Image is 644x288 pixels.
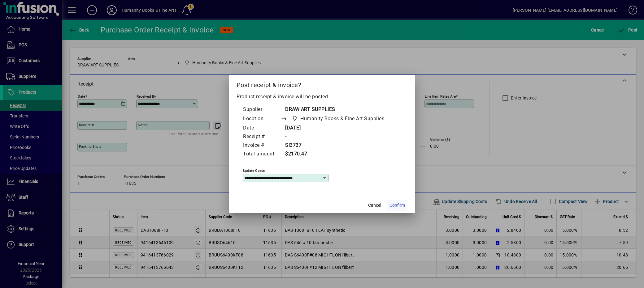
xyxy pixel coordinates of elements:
td: - [281,133,396,141]
td: SI3737 [281,141,396,150]
td: [DATE] [281,124,396,133]
span: Humanity Books & Fine Art Supplies [290,114,387,123]
td: Total amount [243,150,281,159]
td: Supplier [243,105,281,114]
td: $2170.47 [281,150,396,159]
span: Cancel [368,202,381,209]
td: Location [243,114,281,124]
span: Confirm [389,202,405,209]
td: Invoice # [243,141,281,150]
mat-label: Update costs [243,168,265,173]
td: DRAW ART SUPPLIES [281,105,396,114]
span: Humanity Books & Fine Art Supplies [300,115,384,122]
p: Product receipt & invoice will be posted. [237,93,407,100]
td: Date [243,124,281,133]
h2: Post receipt & invoice? [229,75,415,93]
button: Confirm [387,200,407,211]
td: Receipt # [243,133,281,141]
button: Cancel [365,200,385,211]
